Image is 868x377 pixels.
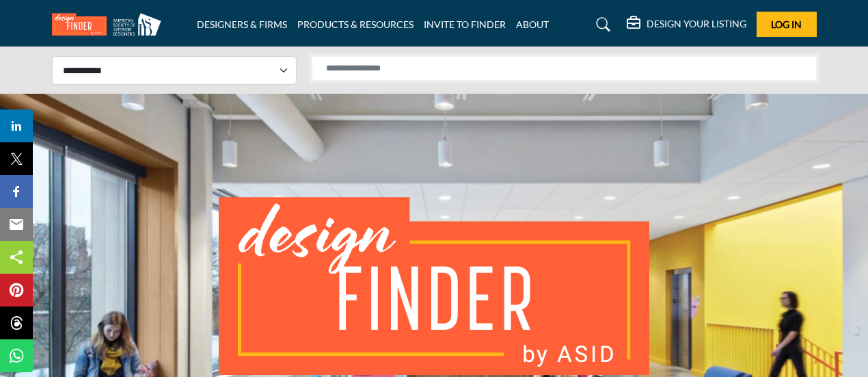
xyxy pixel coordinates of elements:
img: Site Logo [52,13,168,36]
button: Log In [757,12,817,37]
img: image [219,197,649,375]
input: Search Solutions [312,56,817,81]
div: DESIGN YOUR LISTING [627,16,746,33]
a: DESIGNERS & FIRMS [197,18,287,30]
a: Search [583,14,619,36]
select: Select Listing Type Dropdown [52,56,297,85]
a: INVITE TO FINDER [424,18,506,30]
h5: DESIGN YOUR LISTING [647,18,746,30]
a: PRODUCTS & RESOURCES [297,18,413,30]
span: Log In [771,18,802,30]
a: ABOUT [516,18,549,30]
